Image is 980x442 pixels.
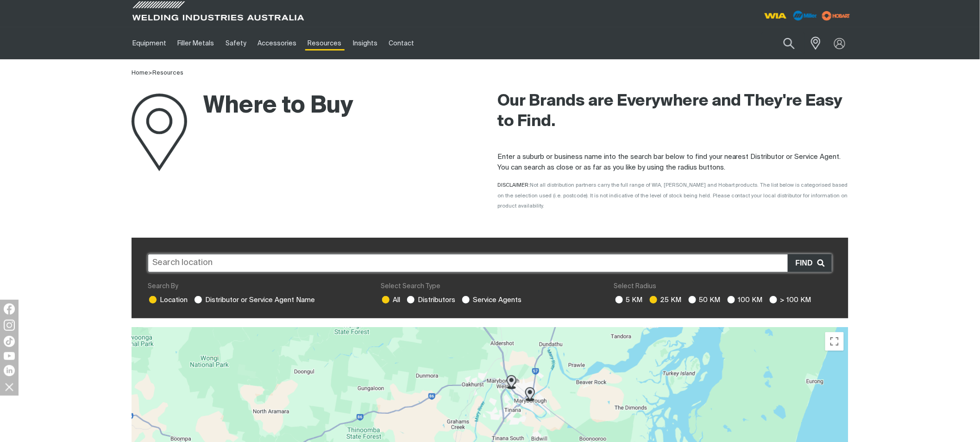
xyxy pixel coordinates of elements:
img: TikTok [4,336,15,347]
a: Contact [383,27,420,59]
a: Resources [302,27,347,59]
span: Not all distribution partners carry the full range of WIA, [PERSON_NAME] and Hobart products. The... [497,183,848,208]
p: Enter a suburb or business name into the search bar below to find your nearest Distributor or Ser... [497,152,848,173]
div: Search By [148,282,366,291]
label: 100 KM [726,297,763,303]
input: Product name or item number... [762,32,805,54]
label: Distributor or Service Agent Name [193,297,315,303]
h2: Our Brands are Everywhere and They're Easy to Find. [497,91,848,132]
button: Search products [773,32,805,54]
img: Instagram [4,320,15,331]
input: Search location [148,254,832,272]
a: Filler Metals [172,27,220,59]
label: 50 KM [687,297,721,303]
img: Facebook [4,303,15,315]
span: DISCLAIMER: [497,183,848,208]
img: YouTube [4,352,15,360]
span: > [148,70,152,76]
button: Toggle fullscreen view [825,332,844,351]
a: Insights [347,27,383,59]
label: Location [148,297,188,303]
a: Equipment [127,27,172,59]
label: Distributors [406,297,455,303]
label: Service Agents [461,297,521,303]
img: hide socials [1,379,17,395]
a: Resources [152,70,183,76]
a: Accessories [252,27,302,59]
label: > 100 KM [768,297,811,303]
nav: Main [127,27,672,59]
a: Safety [220,27,252,59]
label: 5 KM [614,297,643,303]
label: All [381,297,400,303]
img: LinkedIn [4,365,15,376]
a: Home [132,70,148,76]
label: 25 KM [648,297,682,303]
div: Select Search Type [381,282,599,291]
button: Find [788,254,832,272]
h1: Where to Buy [132,91,353,121]
div: Select Radius [614,282,832,291]
span: Find [796,257,817,269]
img: miller [819,9,853,23]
